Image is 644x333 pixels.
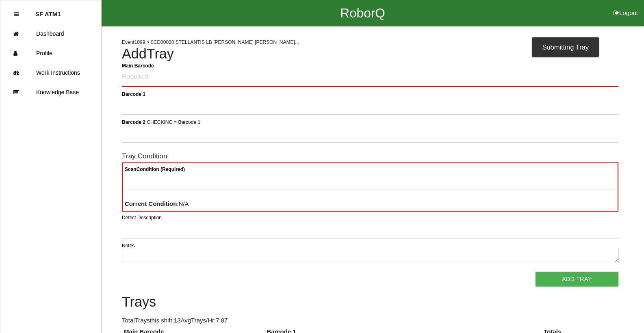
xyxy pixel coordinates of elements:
b: Scan Condition (Required) [125,166,185,172]
b: Main Barcode [122,63,154,68]
input: Required [122,68,618,87]
div: Submitting Tray [532,37,599,57]
b: Current Condition [125,200,177,207]
span: : N/A [125,200,189,207]
span: Event 1099 > 0CD00020 STELLANTIS LB [PERSON_NAME] [PERSON_NAME]... [122,39,299,45]
b: Barcode 2 [122,119,145,125]
b: Barcode 1 [122,91,145,97]
label: Notes [122,242,134,249]
h4: Trays [122,294,618,310]
div: Close [14,4,19,24]
a: Profile [0,43,101,63]
p: Total Trays this shift: 13 Avg Trays /Hr: 7.87 [122,316,618,325]
button: Add Tray [536,272,618,286]
a: Knowledge Base [0,82,101,102]
label: Defect Description [122,214,162,221]
h4: Add Tray [122,46,618,62]
a: Work Instructions [0,63,101,82]
p: SF ATM1 [35,4,61,17]
span: CHECKING = Barcode 1 [147,119,200,125]
a: Dashboard [0,24,101,43]
h6: Tray Condition [122,152,618,160]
